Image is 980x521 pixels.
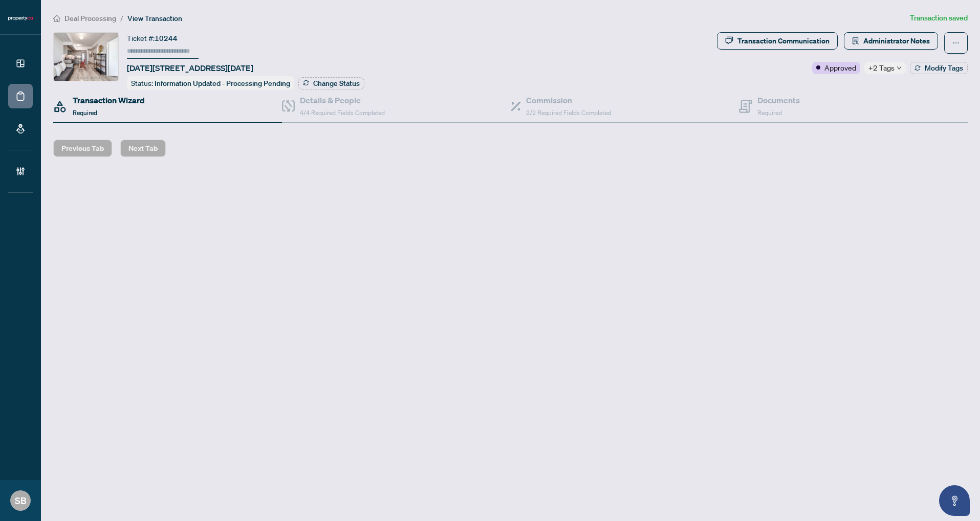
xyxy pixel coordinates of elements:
button: Transaction Communication [717,32,838,50]
span: +2 Tags [868,62,895,74]
button: Administrator Notes [844,32,938,50]
span: solution [852,37,859,44]
span: Approved [824,62,856,73]
span: Required [757,109,782,117]
article: Transaction saved [910,12,968,24]
li: / [120,12,123,24]
span: Deal Processing [64,14,116,23]
span: ellipsis [952,39,960,47]
button: Open asap [939,485,970,516]
button: Next Tab [120,140,166,157]
span: 2/2 Required Fields Completed [526,109,611,117]
img: logo [8,15,33,21]
span: Change Status [313,80,360,87]
span: Information Updated - Processing Pending [155,79,290,88]
div: Ticket #: [127,32,178,44]
h4: Transaction Wizard [73,94,145,106]
h4: Details & People [300,94,385,106]
span: Modify Tags [925,64,963,72]
div: Transaction Communication [737,33,830,49]
span: Administrator Notes [863,33,930,49]
div: Status: [127,76,294,90]
span: Required [73,109,97,117]
h4: Commission [526,94,611,106]
button: Modify Tags [910,62,968,74]
img: IMG-C12319708_1.jpg [54,33,118,81]
span: SB [15,493,27,508]
span: View Transaction [127,14,182,23]
span: 10244 [155,34,178,43]
button: Previous Tab [53,140,112,157]
span: down [897,65,902,71]
h4: Documents [757,94,800,106]
span: home [53,15,60,22]
button: Change Status [298,77,364,89]
span: 4/4 Required Fields Completed [300,109,385,117]
span: [DATE][STREET_ADDRESS][DATE] [127,62,253,74]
